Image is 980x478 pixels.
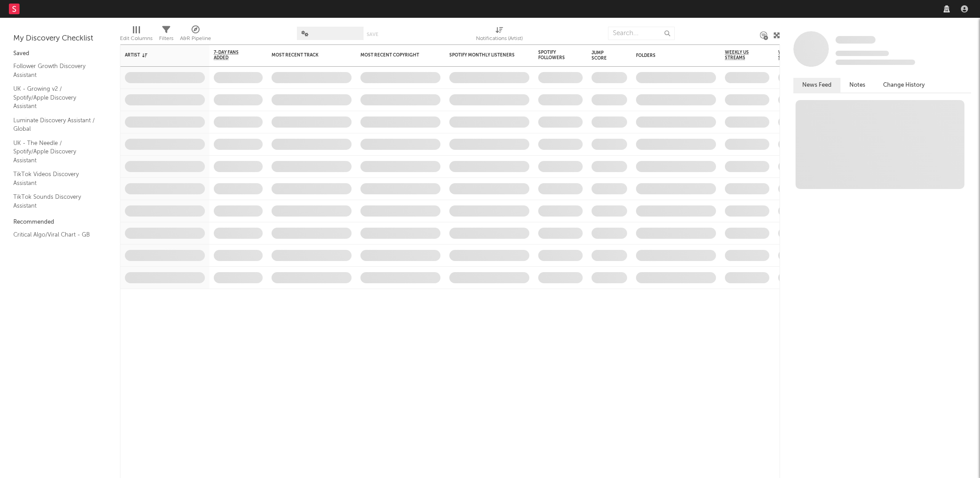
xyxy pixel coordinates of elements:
button: News Feed [793,78,840,92]
div: Filters [159,22,173,48]
button: Save [367,32,378,37]
div: Spotify Followers [538,50,569,60]
a: UK - Growing v2 / Spotify/Apple Discovery Assistant [13,84,98,111]
span: Weekly US Streams [725,50,756,60]
div: Notifications (Artist) [476,33,523,44]
span: Some Artist [836,36,876,44]
div: Edit Columns [120,33,152,44]
a: TikTok Sounds Discovery Assistant [13,192,98,210]
div: A&R Pipeline [180,22,211,48]
div: A&R Pipeline [180,33,211,44]
div: Filters [159,33,173,44]
div: Artist [125,52,192,58]
div: Spotify Monthly Listeners [449,52,516,58]
span: 7-Day Fans Added [214,50,249,60]
div: Recommended [13,217,107,228]
button: Change History [874,78,934,92]
div: Notifications (Artist) [476,22,523,48]
div: Jump Score [592,50,614,61]
span: Weekly UK Streams [778,50,812,60]
button: Notes [840,78,874,92]
a: Luminate Discovery Assistant / Global [13,116,98,134]
a: Follower Growth Discovery Assistant [13,61,98,80]
input: Search... [608,27,675,40]
div: Edit Columns [120,22,152,48]
a: UK - The Needle / Spotify/Apple Discovery Assistant [13,138,98,165]
div: Most Recent Copyright [360,52,427,58]
div: Most Recent Track [272,52,338,58]
a: Critical Algo/Viral Chart - GB [13,230,98,240]
a: TikTok Videos Discovery Assistant [13,169,98,188]
div: Saved [13,48,107,59]
a: Some Artist [836,36,876,44]
span: 0 fans last week [836,60,915,65]
span: Tracking Since: [DATE] [836,51,889,56]
div: My Discovery Checklist [13,33,107,44]
div: Folders [636,53,703,58]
